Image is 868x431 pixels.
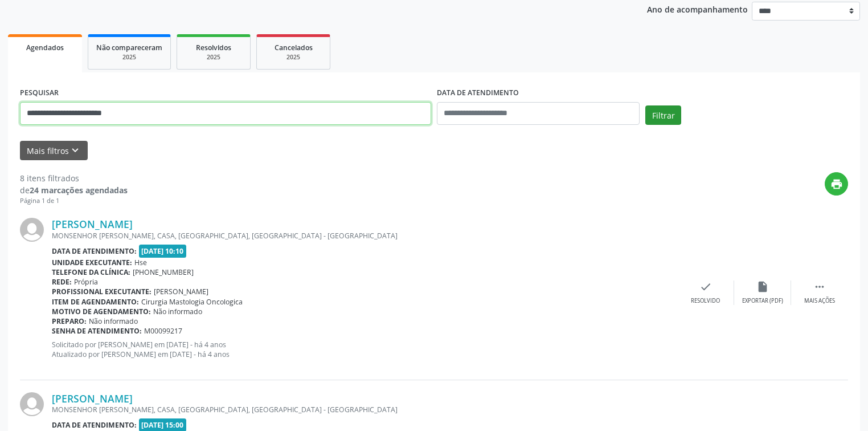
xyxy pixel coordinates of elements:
i:  [813,280,826,293]
b: Profissional executante: [52,287,152,296]
span: [PHONE_NUMBER] [133,267,194,277]
i: insert_drive_file [756,280,769,293]
i: keyboard_arrow_down [69,144,81,157]
img: img [20,392,44,416]
span: Resolvidos [196,43,231,52]
div: Página 1 de 1 [20,196,128,206]
b: Item de agendamento: [52,297,139,307]
span: [PERSON_NAME] [154,287,208,296]
b: Data de atendimento: [52,420,137,430]
label: DATA DE ATENDIMENTO [437,84,519,102]
label: PESQUISAR [20,84,59,102]
div: 8 itens filtrados [20,172,128,184]
span: Não informado [153,307,202,316]
i: print [830,178,843,190]
b: Preparo: [52,316,87,326]
a: [PERSON_NAME] [52,218,133,230]
strong: 24 marcações agendadas [30,185,128,196]
div: MONSENHOR [PERSON_NAME], CASA, [GEOGRAPHIC_DATA], [GEOGRAPHIC_DATA] - [GEOGRAPHIC_DATA] [52,405,677,414]
b: Senha de atendimento: [52,326,142,336]
span: Hse [134,258,147,267]
div: Exportar (PDF) [742,297,783,305]
div: Resolvido [691,297,720,305]
span: [DATE] 10:10 [139,245,187,258]
b: Data de atendimento: [52,246,137,256]
div: 2025 [265,53,322,62]
span: Cancelados [275,43,313,52]
p: Ano de acompanhamento [647,2,748,16]
span: Não informado [89,316,138,326]
span: Não compareceram [96,43,162,52]
div: Mais ações [804,297,835,305]
span: Agendados [26,43,64,52]
div: 2025 [185,53,242,62]
div: MONSENHOR [PERSON_NAME], CASA, [GEOGRAPHIC_DATA], [GEOGRAPHIC_DATA] - [GEOGRAPHIC_DATA] [52,231,677,241]
span: Própria [74,277,98,287]
span: M00099217 [144,326,182,336]
a: [PERSON_NAME] [52,392,133,405]
button: Mais filtroskeyboard_arrow_down [20,141,88,161]
img: img [20,218,44,242]
b: Unidade executante: [52,258,132,267]
p: Solicitado por [PERSON_NAME] em [DATE] - há 4 anos Atualizado por [PERSON_NAME] em [DATE] - há 4 ... [52,340,677,359]
b: Telefone da clínica: [52,267,130,277]
div: de [20,184,128,196]
b: Motivo de agendamento: [52,307,151,316]
button: Filtrar [645,105,681,125]
b: Rede: [52,277,72,287]
span: Cirurgia Mastologia Oncologica [141,297,243,307]
button: print [825,172,848,196]
div: 2025 [96,53,162,62]
i: check [699,280,712,293]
